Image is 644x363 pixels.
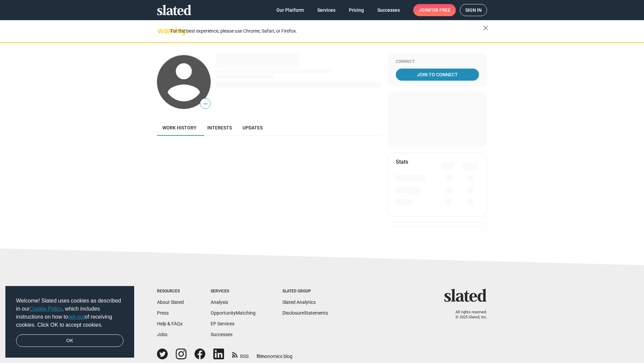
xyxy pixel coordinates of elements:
[170,27,483,36] div: For the best experience, please use Chrome, Safari, or Firefox.
[211,289,256,294] div: Services
[282,289,328,294] div: Slated Group
[211,310,256,316] a: OpportunityMatching
[157,120,202,136] a: Work history
[243,125,263,130] span: Updates
[157,310,169,316] a: Press
[343,4,369,16] a: Pricing
[282,310,328,316] a: DisclosureStatements
[465,4,482,16] span: Sign in
[419,4,450,16] span: Join
[257,348,292,360] a: filmonomics blog
[202,120,237,136] a: Interests
[157,299,184,305] a: About Slated
[460,4,487,16] a: Sign in
[157,321,182,326] a: Help & FAQs
[30,306,62,312] a: Cookie Policy
[162,125,197,130] span: Work history
[317,4,335,16] span: Services
[16,297,123,329] span: Welcome! Slated uses cookies as described in our , which includes instructions on how to of recei...
[482,24,490,32] mat-icon: close
[396,69,479,81] a: Join To Connect
[372,4,405,16] a: Successes
[158,27,166,35] mat-icon: warning
[396,59,479,65] div: Connect
[237,120,268,136] a: Updates
[16,334,123,347] a: dismiss cookie message
[232,349,249,360] a: RSS
[429,4,450,16] span: for free
[377,4,400,16] span: Successes
[282,299,316,305] a: Slated Analytics
[157,332,167,337] a: Jobs
[448,310,487,320] p: All rights reserved. © 2025 Slated, Inc.
[157,289,184,294] div: Resources
[276,4,304,16] span: Our Platform
[271,4,309,16] a: Our Platform
[413,4,456,16] a: Joinfor free
[396,158,408,165] mat-card-title: Stats
[211,332,232,337] a: Successes
[397,69,478,81] span: Join To Connect
[68,314,85,320] a: opt-out
[349,4,364,16] span: Pricing
[257,354,265,359] span: film
[211,321,234,326] a: EP Services
[312,4,341,16] a: Services
[211,299,228,305] a: Analysis
[200,99,210,108] span: —
[5,286,134,358] div: cookieconsent
[207,125,232,130] span: Interests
